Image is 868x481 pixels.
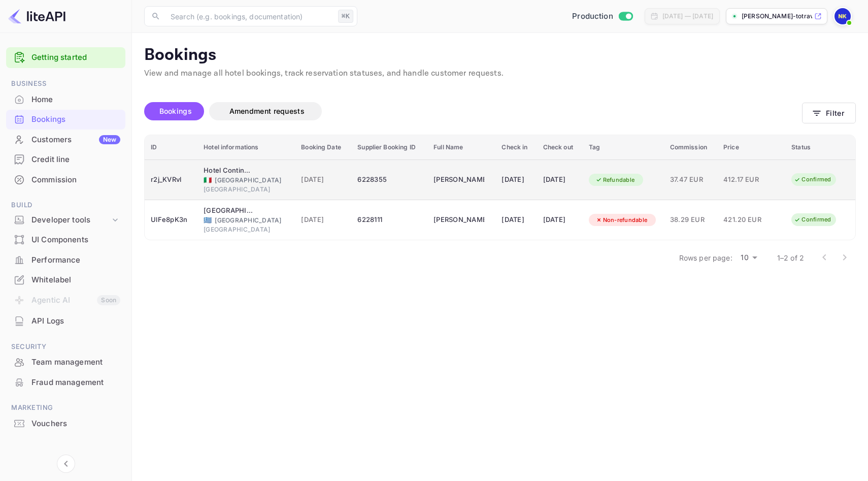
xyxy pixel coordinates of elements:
[6,270,125,289] a: Whitelabel
[6,352,125,372] div: Team management
[357,212,421,228] div: 6228111
[204,177,212,183] span: Italy
[31,174,120,186] div: Commission
[31,52,120,63] a: Getting started
[357,172,421,188] div: 6228355
[6,270,125,290] div: Whitelabel
[6,341,125,352] span: Security
[6,311,125,331] div: API Logs
[717,135,785,160] th: Price
[670,214,711,226] span: 38.29 EUR
[6,90,125,109] a: Home
[204,166,254,176] div: Hotel Continentale
[6,230,125,250] div: UI Components
[6,110,125,130] div: Bookings
[8,8,65,24] img: LiteAPI logo
[6,90,125,110] div: Home
[568,11,637,22] div: Switch to Sandbox mode
[31,134,120,146] div: Customers
[787,213,838,226] div: Confirmed
[144,45,856,66] p: Bookings
[31,357,120,368] div: Team management
[31,94,120,106] div: Home
[338,10,353,23] div: ⌘K
[6,402,125,413] span: Marketing
[31,254,120,266] div: Performance
[144,68,856,80] p: View and manage all hotel bookings, track reservation statuses, and handle customer requests.
[57,455,75,473] button: Collapse navigation
[433,212,484,228] div: Lucinda Spearman
[31,315,120,327] div: API Logs
[144,102,802,120] div: account-settings tabs
[197,135,295,160] th: Hotel informations
[31,418,120,430] div: Vouchers
[301,174,345,185] span: [DATE]
[6,170,125,190] div: Commission
[6,250,125,270] div: Performance
[159,107,192,115] span: Bookings
[204,225,289,234] div: [GEOGRAPHIC_DATA]
[31,377,120,389] div: Fraud management
[662,12,713,21] div: [DATE] — [DATE]
[737,250,761,265] div: 10
[31,114,120,125] div: Bookings
[145,135,855,240] table: booking table
[802,103,856,123] button: Filter
[6,170,125,189] a: Commission
[572,11,613,22] span: Production
[151,172,191,188] div: r2j_KVRvl
[723,174,774,185] span: 412.17 EUR
[495,135,537,160] th: Check in
[6,47,125,68] div: Getting started
[229,107,305,115] span: Amendment requests
[6,200,125,211] span: Build
[204,185,289,194] div: [GEOGRAPHIC_DATA]
[204,176,289,185] div: [GEOGRAPHIC_DATA]
[6,230,125,249] a: UI Components
[204,206,254,216] div: Alkima Athens Hotel
[543,212,577,228] div: [DATE]
[99,135,120,144] div: New
[543,172,577,188] div: [DATE]
[6,373,125,393] div: Fraud management
[295,135,351,160] th: Booking Date
[31,234,120,246] div: UI Components
[6,373,125,392] a: Fraud management
[301,214,345,226] span: [DATE]
[433,172,484,188] div: Lucinda Spearman
[6,414,125,433] a: Vouchers
[723,214,774,226] span: 421.20 EUR
[31,274,120,286] div: Whitelabel
[6,130,125,149] a: CustomersNew
[785,135,855,160] th: Status
[164,6,334,26] input: Search (e.g. bookings, documentation)
[6,211,125,229] div: Developer tools
[204,216,289,225] div: [GEOGRAPHIC_DATA]
[537,135,583,160] th: Check out
[6,78,125,89] span: Business
[589,214,654,227] div: Non-refundable
[679,252,732,263] p: Rows per page:
[589,174,642,186] div: Refundable
[670,174,711,185] span: 37.47 EUR
[427,135,495,160] th: Full Name
[6,150,125,170] div: Credit line
[31,214,110,226] div: Developer tools
[204,217,212,223] span: Greece
[742,12,812,21] p: [PERSON_NAME]-totrave...
[6,110,125,129] a: Bookings
[151,212,191,228] div: UlFe8pK3n
[6,414,125,434] div: Vouchers
[145,135,197,160] th: ID
[502,172,530,188] div: [DATE]
[834,8,851,24] img: Nikolas Kampas
[6,352,125,371] a: Team management
[6,130,125,150] div: CustomersNew
[351,135,427,160] th: Supplier Booking ID
[31,154,120,166] div: Credit line
[6,311,125,330] a: API Logs
[583,135,664,160] th: Tag
[502,212,530,228] div: [DATE]
[777,252,804,263] p: 1–2 of 2
[6,250,125,269] a: Performance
